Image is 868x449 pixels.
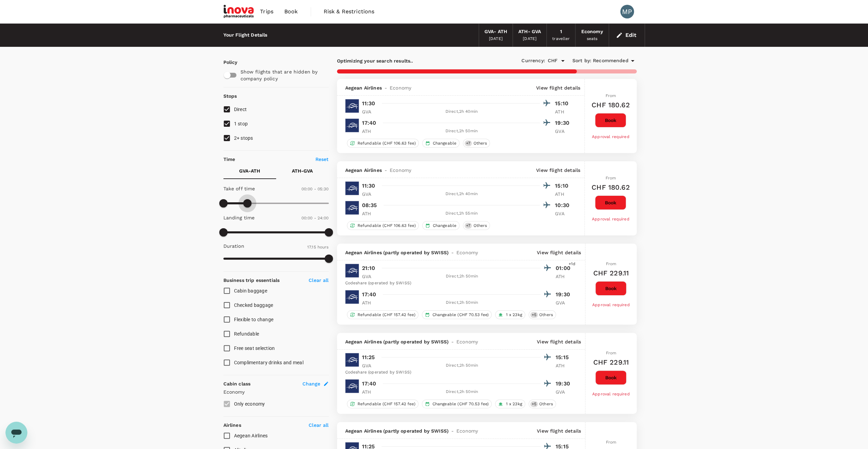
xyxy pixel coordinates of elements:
[223,277,280,283] strong: Business trip essentials
[556,362,573,369] p: ATH
[345,353,359,367] img: A3
[234,317,274,322] span: Flexible to change
[362,201,377,209] p: 08:35
[537,249,581,256] p: View flight details
[362,264,375,272] p: 21:10
[530,401,538,407] span: + 5
[345,290,359,304] img: A3
[587,36,598,42] div: seats
[234,401,265,407] span: Only economy
[530,312,538,318] span: + 5
[605,176,616,180] span: From
[345,167,382,174] span: Aegean Airlines
[234,360,303,365] span: Complimentary drinks and meal
[568,261,575,268] span: +1d
[382,84,390,91] span: -
[383,210,540,217] div: Direct , 2h 55min
[362,128,379,135] p: ATH
[606,351,616,355] span: From
[234,331,259,337] span: Refundable
[595,370,626,385] button: Book
[307,245,329,249] span: 17.15 hours
[347,399,418,408] div: Refundable (CHF 157.42 fee)
[558,56,568,66] button: Open
[223,59,230,66] p: Policy
[234,345,275,351] span: Free seat selection
[555,210,572,217] p: GVA
[614,30,639,41] button: Edit
[503,401,524,407] span: 1 x 23kg
[362,210,379,217] p: ATH
[383,191,540,198] div: Direct , 2h 40min
[362,380,376,388] p: 17:40
[223,31,268,39] div: Your Flight Details
[605,93,616,98] span: From
[301,187,329,191] span: 00:00 - 05:30
[556,299,573,306] p: GVA
[302,380,321,387] span: Change
[309,277,328,284] p: Clear all
[456,427,478,434] span: Economy
[556,389,573,395] p: GVA
[456,338,478,345] span: Economy
[556,273,573,280] p: ATH
[552,36,570,42] div: traveller
[347,310,418,319] div: Refundable (CHF 157.42 fee)
[223,214,255,221] p: Landing time
[572,57,591,65] span: Sort by :
[470,223,490,229] span: Others
[345,181,359,195] img: A3
[560,28,562,36] div: 1
[390,167,411,174] span: Economy
[536,167,580,174] p: View flight details
[260,8,273,16] span: Trips
[430,401,492,407] span: Changeable (CHF 70.53 fee)
[536,84,580,91] p: View flight details
[422,399,492,408] div: Changeable (CHF 70.53 fee)
[555,119,572,127] p: 19:30
[362,362,379,369] p: GVA
[555,128,572,135] p: GVA
[556,380,573,388] p: 19:30
[503,312,524,318] span: 1 x 23kg
[301,216,329,220] span: 00:00 - 24:00
[223,422,241,428] strong: Airlines
[362,108,379,115] p: GVA
[620,5,634,18] div: MP
[223,243,244,249] p: Duration
[223,381,251,386] strong: Cabin class
[581,28,603,36] div: Economy
[595,281,626,296] button: Book
[593,357,629,368] h6: CHF 229.11
[489,36,503,42] div: [DATE]
[606,440,616,445] span: From
[536,401,556,407] span: Others
[241,68,324,82] p: Show flights that are hidden by company policy
[284,8,298,16] span: Book
[355,401,418,407] span: Refundable (CHF 157.42 fee)
[592,99,630,110] h6: CHF 180.62
[595,113,626,127] button: Book
[383,273,541,280] div: Direct , 2h 50min
[5,422,27,444] iframe: Button to launch messaging window
[345,369,573,376] div: Codeshare (operated by SWISS)
[345,249,449,256] span: Aegean Airlines (partly operated by SWISS)
[355,312,418,318] span: Refundable (CHF 157.42 fee)
[523,36,536,42] div: [DATE]
[430,312,492,318] span: Changeable (CHF 70.53 fee)
[345,84,382,91] span: Aegean Airlines
[345,427,449,434] span: Aegean Airlines (partly operated by SWISS)
[345,99,359,113] img: A3
[362,353,375,362] p: 11:25
[362,389,379,395] p: ATH
[518,28,541,36] div: ATH - GVA
[465,140,472,146] span: + 7
[537,427,581,434] p: View flight details
[345,119,359,132] img: A3
[555,201,572,209] p: 10:30
[529,310,556,319] div: +5Others
[463,139,490,148] div: +7Others
[345,280,573,287] div: Codeshare (operated by SWISS)
[234,302,273,308] span: Checked baggage
[234,135,253,141] span: 2+ stops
